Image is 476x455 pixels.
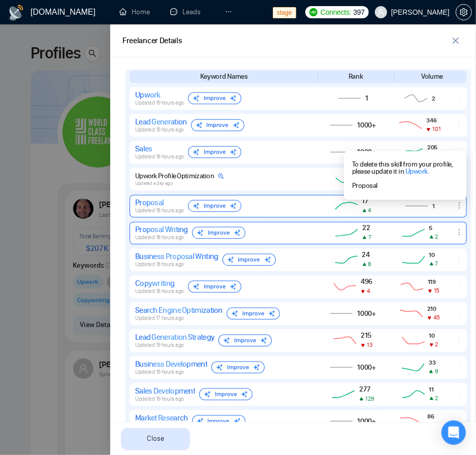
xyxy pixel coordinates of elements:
span: 2 [435,395,438,402]
span: ellipsis [455,202,463,210]
span: ellipsis [455,121,463,129]
img: sparkle [253,364,260,371]
span: 33 [429,359,438,367]
span: 11 [429,386,438,394]
span: 2 [435,234,438,241]
span: Updated a day ago [135,181,173,187]
span: Updated 18 hours ago [135,154,184,160]
img: sparkle [193,283,200,290]
div: Upwork Profile Optimization [135,172,224,181]
button: Close [121,428,190,450]
div: Improve [188,200,241,212]
span: 15 [434,287,439,295]
img: sparkle [216,364,223,371]
span: Proposal [352,182,377,190]
span: 10 [429,251,438,259]
span: Updated 19 hours ago [135,342,184,349]
span: Updated 19 hours ago [135,396,184,403]
span: Updated 19 hours ago [135,369,184,376]
button: close [448,32,464,49]
img: sparkle [196,122,203,129]
div: Business Development [135,360,207,369]
span: 9 [435,368,438,375]
span: ellipsis [455,417,463,425]
img: sparkle [193,95,200,102]
span: 205 [427,144,439,151]
img: sparkle [197,230,204,237]
span: 1000+ [357,121,376,130]
span: Updated 19 hours ago [135,100,184,107]
span: 397 [353,7,364,18]
span: 129 [365,396,374,403]
span: 4 [368,207,372,214]
span: 5 [429,224,438,232]
span: Updated 19 hours ago [135,127,184,134]
div: Business Proposal Writing [135,252,218,262]
img: sparkle [230,203,237,210]
span: 7 [368,234,371,241]
img: sparkle [241,391,248,398]
span: Close [147,433,164,444]
span: ellipsis [455,390,463,398]
div: Open Intercom Messenger [441,420,466,445]
img: logo [8,5,24,21]
div: Market Research [135,413,188,423]
div: Improve [192,415,245,428]
span: 17 [362,197,371,206]
a: setting [456,8,472,16]
img: sparkle [230,95,237,102]
span: 1 [432,203,435,210]
span: Updated 18 hours ago [135,288,184,295]
a: Upwork [405,168,428,176]
img: upwork-logo.png [309,8,318,16]
span: 210 [427,305,440,313]
span: 7 [435,261,438,268]
img: sparkle [204,391,211,398]
span: 1000+ [357,417,376,426]
img: sparkle [234,230,241,237]
span: ellipsis [455,229,463,237]
span: 4 [367,288,370,295]
span: 1000+ [357,310,376,318]
div: Improve [218,335,272,347]
img: sparkle [233,122,240,129]
img: sparkle [260,337,267,344]
div: Improve [188,281,241,293]
img: sparkle [227,256,234,264]
span: 24 [362,251,371,259]
div: Copywriting [135,279,184,288]
div: Sales Development [135,386,195,396]
span: close [448,37,463,45]
div: Improve [191,119,244,132]
div: Proposal Writing [135,225,188,235]
span: ellipsis [455,282,463,290]
div: Volume [397,72,467,82]
div: Freelancer Details [122,35,182,47]
span: 119 [428,278,439,286]
img: sparkle [230,149,237,156]
img: sparkle [268,310,275,317]
div: Lead Generation [135,117,187,127]
span: 277 [359,385,374,394]
button: setting [456,4,472,20]
div: Improve [223,254,276,266]
img: sparkle [230,283,237,290]
div: Sales [135,144,184,154]
div: Improve [211,362,265,374]
div: Search Engine Optimization [135,306,223,315]
span: 215 [361,332,372,340]
div: Rank [321,72,391,82]
span: ellipsis [225,8,232,15]
span: ellipsis [455,255,463,264]
div: Improve [188,146,241,158]
span: 8 [368,261,372,268]
span: 2 [435,341,438,348]
span: Connects: [321,7,351,18]
span: 1000+ [357,364,376,372]
img: sparkle [193,203,200,210]
span: 1 [365,94,368,103]
img: sparkle [231,310,238,317]
div: Lead Generation Strategy [135,333,214,342]
div: Improve [192,227,245,239]
span: 45 [433,314,440,321]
